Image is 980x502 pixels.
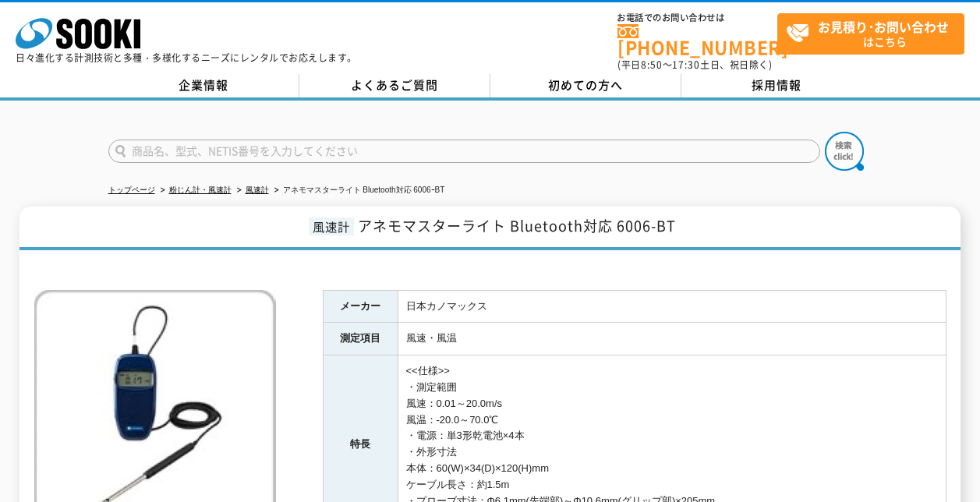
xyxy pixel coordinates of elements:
[246,186,269,194] a: 風速計
[548,76,623,94] span: 初めての方へ
[271,182,445,199] li: アネモマスターライト Bluetooth対応 6006ｰBT
[108,74,299,97] a: 企業情報
[672,58,700,72] span: 17:30
[108,140,820,163] input: 商品名、型式、NETIS番号を入力してください
[323,323,398,355] th: 測定項目
[818,17,949,36] strong: お見積り･お問い合わせ
[777,13,964,55] a: お見積り･お問い合わせはこちら
[398,323,946,355] td: 風速・風温
[108,186,155,194] a: トップページ
[490,74,681,97] a: 初めての方へ
[309,217,354,235] span: 風速計
[617,58,772,72] span: (平日 ～ 土日、祝日除く)
[641,58,663,72] span: 8:50
[398,290,946,323] td: 日本カノマックス
[323,290,398,323] th: メーカー
[358,215,676,236] span: アネモマスターライト Bluetooth対応 6006-BT
[16,53,357,62] p: 日々進化する計測技術と多種・多様化するニーズにレンタルでお応えします。
[786,14,964,53] span: はこちら
[825,132,864,171] img: btn_search.png
[617,13,777,23] span: お電話でのお問い合わせは
[169,186,232,194] a: 粉じん計・風速計
[299,74,490,97] a: よくあるご質問
[617,24,777,56] a: [PHONE_NUMBER]
[681,74,872,97] a: 採用情報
